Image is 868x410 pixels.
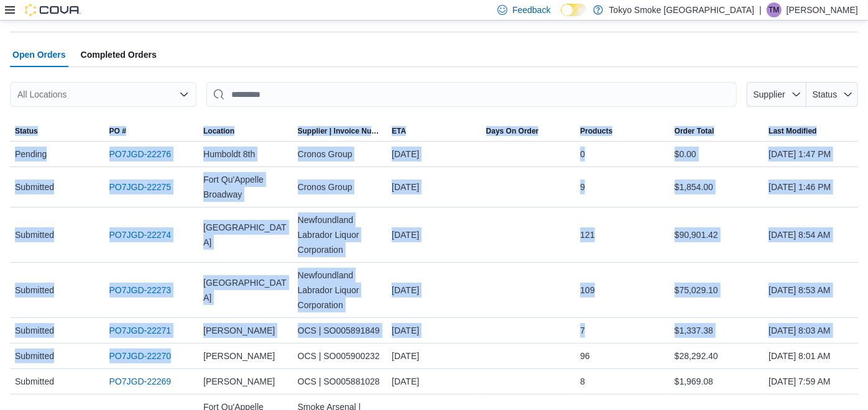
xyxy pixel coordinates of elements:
span: Last Modified [769,126,816,136]
span: [GEOGRAPHIC_DATA] [203,220,288,250]
div: $1,969.08 [670,369,764,394]
div: [DATE] [387,175,481,199]
span: ETA [392,126,406,136]
span: Supplier | Invoice Number [298,126,382,136]
a: PO7JGD-22276 [109,147,172,162]
div: [DATE] 8:53 AM [764,278,858,303]
img: Cova [25,4,81,16]
div: [DATE] 8:54 AM [764,222,858,247]
span: Submitted [15,374,54,389]
span: 7 [580,323,585,338]
div: [DATE] [387,318,481,343]
button: Days On Order [481,121,576,141]
div: Cronos Group [293,142,387,166]
span: 121 [580,227,594,242]
div: OCS | SO005891849 [293,318,387,343]
p: Tokyo Smoke [GEOGRAPHIC_DATA] [609,2,755,17]
div: Cronos Group [293,175,387,199]
span: Submitted [15,348,54,363]
span: 9 [580,180,585,194]
p: [PERSON_NAME] [787,2,858,17]
a: PO7JGD-22275 [109,180,172,194]
span: Humboldt 8th [203,147,255,162]
span: Days On Order [486,126,539,136]
button: Order Total [670,121,764,141]
span: 8 [580,374,585,389]
span: Open Orders [12,42,66,67]
span: Status [813,89,838,99]
a: PO7JGD-22269 [109,374,172,389]
div: Newfoundland Labrador Liquor Corporation [293,207,387,262]
span: Pending [15,147,47,162]
a: PO7JGD-22270 [109,348,172,363]
div: $90,901.42 [670,222,764,247]
div: [DATE] 1:46 PM [764,175,858,199]
a: PO7JGD-22273 [109,283,172,298]
span: Supplier [754,89,785,99]
div: $28,292.40 [670,344,764,368]
span: [PERSON_NAME] [203,348,275,363]
div: Location [203,126,234,136]
button: Location [198,121,293,141]
div: $75,029.10 [670,278,764,303]
div: Tim Malaguti [767,2,782,17]
div: [DATE] [387,369,481,394]
button: PO # [104,121,199,141]
div: $1,337.38 [670,318,764,343]
button: Open list of options [179,89,189,99]
span: Products [580,126,612,136]
div: Newfoundland Labrador Liquor Corporation [293,263,387,317]
div: [DATE] 7:59 AM [764,369,858,394]
span: Submitted [15,323,54,338]
div: [DATE] [387,222,481,247]
span: Order Total [675,126,714,136]
input: Dark Mode [561,4,587,17]
button: Products [575,121,670,141]
div: OCS | SO005881028 [293,369,387,394]
button: Supplier [747,82,806,107]
div: [DATE] [387,142,481,166]
div: [DATE] [387,344,481,368]
button: Status [10,121,104,141]
span: [PERSON_NAME] [203,323,275,338]
span: TM [769,2,779,17]
span: Submitted [15,227,54,242]
span: Dark Mode [561,16,561,17]
div: $0.00 [670,142,764,166]
button: Status [806,82,858,107]
div: [DATE] 8:01 AM [764,344,858,368]
div: [DATE] [387,278,481,303]
span: PO # [109,126,126,136]
button: Supplier | Invoice Number [293,121,387,141]
p: | [759,2,762,17]
div: [DATE] 8:03 AM [764,318,858,343]
span: Submitted [15,283,54,298]
input: This is a search bar. After typing your query, hit enter to filter the results lower in the page. [206,82,737,107]
div: [DATE] 1:47 PM [764,142,858,166]
span: Submitted [15,180,54,194]
span: Status [15,126,38,136]
span: 109 [580,283,594,298]
span: Feedback [512,4,550,16]
span: Fort Qu'Appelle Broadway [203,172,288,202]
span: 0 [580,147,585,162]
button: ETA [387,121,481,141]
span: [PERSON_NAME] [203,374,275,389]
span: 96 [580,348,590,363]
div: $1,854.00 [670,175,764,199]
div: OCS | SO005900232 [293,344,387,368]
a: PO7JGD-22274 [109,227,172,242]
a: PO7JGD-22271 [109,323,172,338]
span: Completed Orders [81,42,157,67]
span: [GEOGRAPHIC_DATA] [203,275,288,305]
button: Last Modified [764,121,858,141]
